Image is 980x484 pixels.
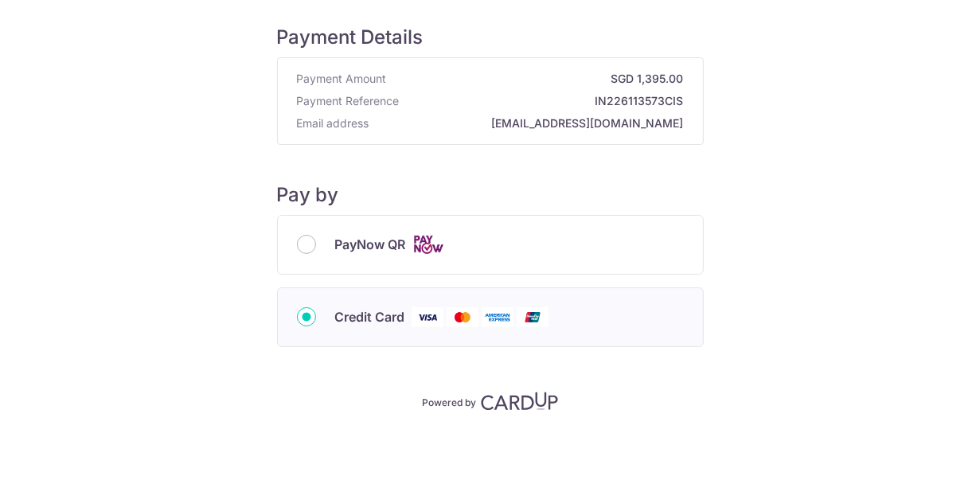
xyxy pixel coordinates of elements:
[393,71,684,87] strong: SGD 1,395.00
[412,235,444,255] img: Cards logo
[517,307,549,327] img: Union Pay
[335,307,405,326] span: Credit Card
[422,393,476,409] p: Powered by
[277,25,704,49] h5: Payment Details
[297,71,387,87] span: Payment Amount
[297,93,400,109] span: Payment Reference
[297,307,684,327] div: Credit Card Visa Mastercard American Express Union Pay
[406,93,684,109] strong: IN226113573CIS
[376,115,684,131] strong: [EMAIL_ADDRESS][DOMAIN_NAME]
[447,307,478,327] img: Mastercard
[297,235,684,255] div: PayNow QR Cards logo
[412,307,443,327] img: Visa
[482,307,513,327] img: American Express
[297,115,369,131] span: Email address
[335,235,406,254] span: PayNow QR
[481,392,559,411] img: CardUp
[277,183,704,207] h5: Pay by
